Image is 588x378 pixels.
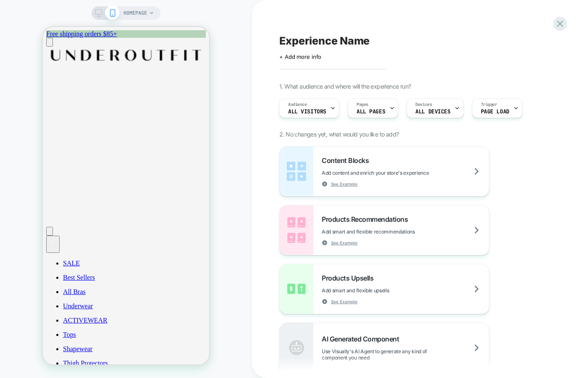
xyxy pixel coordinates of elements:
a: Shapewear [20,318,163,326]
span: ALL PAGES [357,109,385,115]
span: Experience Name [279,34,370,47]
span: ALL DEVICES [415,109,450,115]
span: Audience [288,102,307,108]
a: All Bras [20,261,163,269]
span: Devices [415,102,432,108]
a: Go to account page [3,192,163,199]
span: Products Upsells [322,274,378,282]
span: Content Blocks [322,156,373,165]
span: Use Visually's AI Agent to generate any kind of component you need [322,348,489,361]
span: + Add more info [279,53,321,60]
span: Add content and enrich your store's experience [322,170,471,176]
span: Add smart and flexible recommendations [322,228,457,235]
div: 1 / 1 [3,3,170,11]
span: All Visitors [288,109,326,115]
span: Pages [357,102,368,108]
span: See Example [331,299,357,304]
button: Open cart [3,209,17,226]
a: Thigh Protectors [20,333,163,340]
a: Underwear [20,276,163,283]
img: Logo [3,20,163,37]
span: 1. What audience and where will the experience run? [279,83,411,90]
span: 2. No changes yet, what would you like to add? [279,131,399,138]
a: Free shipping orders $85+ [3,3,74,10]
span: AI Generated Component [322,335,403,343]
a: SALE [20,233,163,240]
span: Add smart and flexible upsells [322,287,431,294]
span: Page Load [481,109,509,115]
div: 4 [7,210,13,217]
a: Go to homepage [3,31,163,38]
span: See Example [331,240,357,246]
a: ACTIVEWEAR [20,290,163,297]
a: Tops [20,304,163,312]
span: HOMEPAGE [123,6,147,20]
button: Open search [3,200,10,209]
button: Open menu [3,11,10,20]
span: Trigger [481,102,497,108]
a: Best Sellers [20,247,163,255]
span: Products Recommendations [322,215,412,223]
span: See Example [331,181,357,187]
